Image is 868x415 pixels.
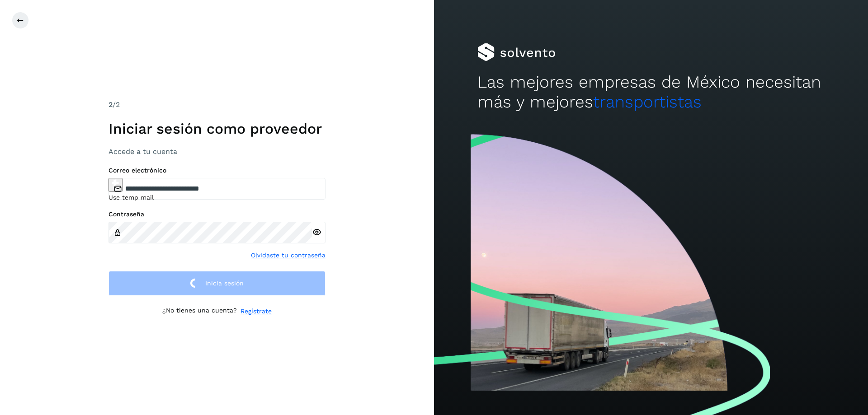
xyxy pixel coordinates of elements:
[108,210,325,218] label: Contraseña
[241,307,272,316] a: Regístrate
[251,251,325,260] a: Olvidaste tu contraseña
[162,307,237,316] p: ¿No tienes una cuenta?
[108,100,113,109] span: 2
[205,280,244,286] span: Inicia sesión
[108,271,325,296] button: Inicia sesión
[108,120,325,137] h1: Iniciar sesión como proveedor
[477,72,825,112] h2: Las mejores empresas de México necesitan más y mejores
[108,167,325,174] label: Correo electrónico
[108,99,325,110] div: /2
[593,92,702,112] span: transportistas
[108,147,325,156] h3: Accede a tu cuenta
